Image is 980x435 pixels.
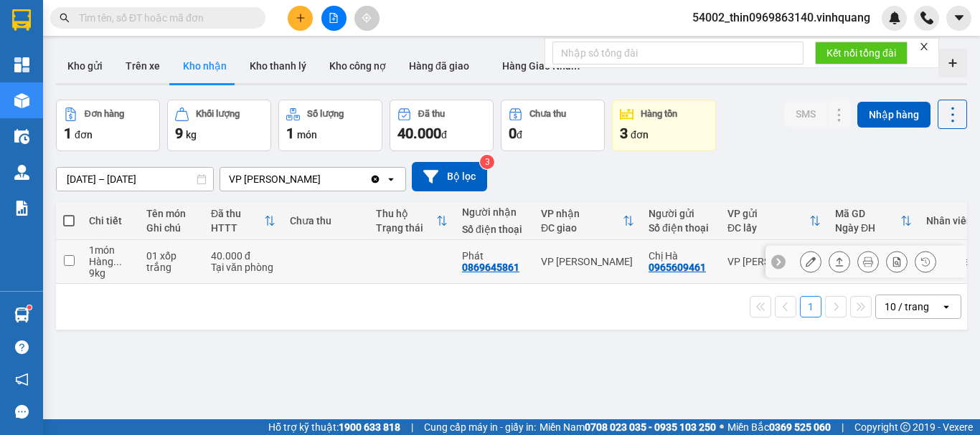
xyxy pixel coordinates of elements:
[268,419,400,435] span: Hỗ trợ kỹ thuật:
[339,421,400,433] strong: 1900 633 818
[946,6,971,31] button: caret-down
[612,100,716,151] button: Hàng tồn3đơn
[376,208,436,219] div: Thu hộ
[397,125,441,142] span: 40.000
[14,57,29,72] img: dashboard-icon
[321,6,347,31] button: file-add
[89,267,132,279] div: 9 kg
[462,250,527,262] div: Phát
[727,208,809,219] div: VP gửi
[114,49,171,83] button: Trên xe
[641,109,677,119] div: Hàng tồn
[17,22,84,90] img: logo
[186,129,197,140] span: kg
[14,165,29,180] img: warehouse-icon
[727,419,831,435] span: Miền Bắc
[146,74,273,87] strong: : [DOMAIN_NAME]
[800,251,821,272] div: Sửa đơn hàng
[920,11,933,24] img: phone-icon
[938,49,967,77] div: Tạo kho hàng mới
[540,419,716,435] span: Miền Nam
[89,215,132,226] div: Chi tiết
[681,9,882,27] span: 54002_thin0969863140.vinhquang
[167,100,271,151] button: Khối lượng9kg
[501,100,605,151] button: Chưa thu0đ
[888,11,901,24] img: icon-new-feature
[297,129,317,140] span: món
[649,250,713,262] div: Chị Hà
[720,424,724,430] span: ⚪️
[552,42,804,64] input: Nhập số tổng đài
[56,49,114,83] button: Kho gửi
[146,208,197,219] div: Tên món
[900,422,910,432] span: copyright
[12,9,31,31] img: logo-vxr
[196,109,240,119] div: Khối lượng
[800,296,821,317] button: 1
[15,373,29,386] span: notification
[480,155,494,169] sup: 3
[204,202,283,240] th: Toggle SortBy
[412,162,487,191] button: Bộ lọc
[885,300,929,314] div: 10 / trang
[56,100,160,151] button: Đơn hàng1đơn
[462,224,527,235] div: Số điện thoại
[534,202,641,240] th: Toggle SortBy
[369,173,381,185] svg: Clear value
[815,42,908,64] button: Kết nối tổng đài
[75,129,93,140] span: đơn
[211,208,264,219] div: Đã thu
[146,250,197,273] div: 01 xốp trắng
[953,11,966,24] span: caret-down
[842,419,844,435] span: |
[322,172,324,186] input: Selected VP Linh Đàm.
[15,405,29,419] span: message
[164,60,257,71] strong: Hotline : 0889 23 23 23
[585,421,716,433] strong: 0708 023 035 - 0935 103 250
[541,208,623,219] div: VP nhận
[278,100,382,151] button: Số lượng1món
[27,305,32,310] sup: 1
[727,222,809,234] div: ĐC lấy
[727,256,821,267] div: VP [PERSON_NAME]
[462,262,519,273] div: 0869645861
[146,76,180,87] span: Website
[769,421,831,433] strong: 0369 525 060
[541,222,623,234] div: ĐC giao
[113,256,122,267] span: ...
[60,13,70,23] span: search
[424,419,536,435] span: Cung cấp máy in - giấy in:
[57,168,213,191] input: Select a date range.
[113,24,308,39] strong: CÔNG TY TNHH VĨNH QUANG
[441,129,447,140] span: đ
[418,109,445,119] div: Đã thu
[649,262,706,273] div: 0965609461
[354,6,380,31] button: aim
[171,49,238,83] button: Kho nhận
[385,173,397,185] svg: open
[829,251,850,272] div: Giao hàng
[307,109,344,119] div: Số lượng
[826,45,896,61] span: Kết nối tổng đài
[146,222,197,234] div: Ghi chú
[318,49,397,83] button: Kho công nợ
[296,13,306,23] span: plus
[64,125,72,142] span: 1
[211,222,264,234] div: HTTT
[211,262,275,273] div: Tại văn phòng
[397,49,481,83] button: Hàng đã giao
[462,206,527,218] div: Người nhận
[529,109,566,119] div: Chưa thu
[376,222,436,234] div: Trạng thái
[649,222,713,234] div: Số điện thoại
[14,93,29,108] img: warehouse-icon
[828,202,919,240] th: Toggle SortBy
[517,129,522,140] span: đ
[14,129,29,144] img: warehouse-icon
[411,419,413,435] span: |
[14,201,29,216] img: solution-icon
[649,208,713,219] div: Người gửi
[369,202,455,240] th: Toggle SortBy
[919,42,929,52] span: close
[620,125,628,142] span: 3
